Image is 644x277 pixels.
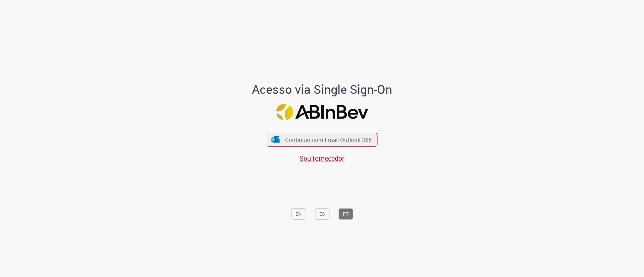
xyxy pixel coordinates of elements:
h1: Acesso via Single Sign-On [229,83,415,96]
button: EN [291,208,306,220]
button: PT [338,208,353,220]
button: ícone Azure/Microsoft 360 Continuar com Email Outlook 365 [267,133,377,147]
span: Continuar com Email Outlook 365 [285,136,372,144]
img: ícone Azure/Microsoft 360 [271,136,280,143]
button: ES [315,208,329,220]
a: Sou fornecedor [300,154,344,163]
img: Logo ABInBev [276,104,368,120]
